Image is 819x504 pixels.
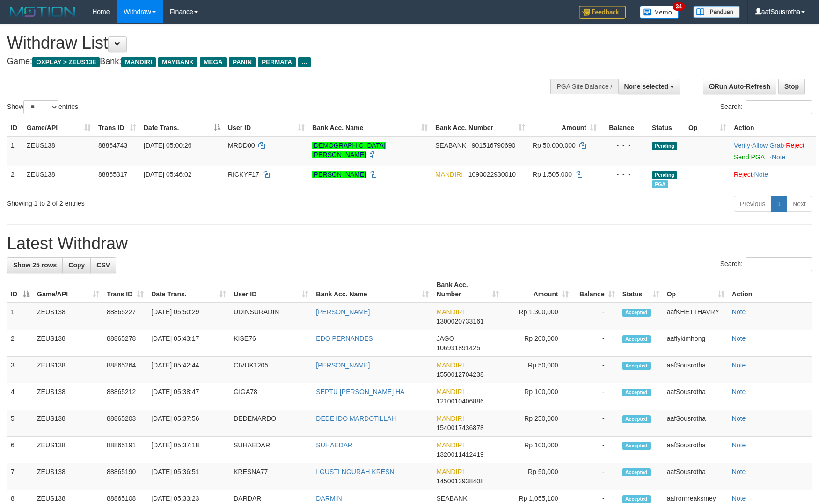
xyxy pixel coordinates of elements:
th: Trans ID: activate to sort column ascending [95,119,140,137]
td: aafSousrotha [663,357,728,383]
span: 88864743 [98,142,127,149]
td: 88865190 [103,463,147,490]
a: Note [754,171,768,178]
a: Next [786,196,812,212]
td: aafSousrotha [663,437,728,463]
td: ZEUS138 [23,137,95,166]
a: Note [732,495,746,502]
a: Note [732,361,746,369]
a: [PERSON_NAME] [316,361,370,369]
span: None selected [624,83,669,90]
a: EDO PERNANDES [316,335,373,342]
td: 88865191 [103,437,147,463]
a: Allow Grab [752,142,784,149]
span: SEABANK [436,495,467,502]
th: Trans ID: activate to sort column ascending [103,276,147,303]
td: 1 [7,303,33,330]
span: MAYBANK [158,57,197,67]
th: Action [730,119,816,137]
td: 88865203 [103,410,147,437]
td: 88865278 [103,330,147,357]
span: Copy 106931891425 to clipboard [436,344,480,352]
span: Pending [652,171,677,179]
td: Rp 250,000 [503,410,572,437]
td: aafKHETTHAVRY [663,303,728,330]
a: Note [732,335,746,342]
td: 3 [7,357,33,383]
th: Date Trans.: activate to sort column ascending [147,276,230,303]
td: 88865212 [103,383,147,410]
td: - [572,303,619,330]
div: - - - [604,141,644,150]
td: GIGA78 [230,383,312,410]
th: Bank Acc. Name: activate to sort column ascending [312,276,432,303]
span: Show 25 rows [13,261,57,269]
th: Action [728,276,812,303]
td: ZEUS138 [33,330,103,357]
span: Accepted [622,362,651,370]
td: 2 [7,166,23,192]
span: Copy 1090022930010 to clipboard [468,171,516,178]
a: Note [732,468,746,475]
th: Bank Acc. Number: activate to sort column ascending [431,119,529,137]
span: Accepted [622,468,651,476]
th: Balance: activate to sort column ascending [572,276,619,303]
span: Accepted [622,495,651,503]
span: Copy 1300020733161 to clipboard [436,317,483,325]
td: Rp 50,000 [503,463,572,490]
span: Accepted [622,442,651,450]
span: Copy 1450013938408 to clipboard [436,477,483,485]
td: [DATE] 05:36:51 [147,463,230,490]
img: Button%20Memo.svg [640,6,679,19]
div: Showing 1 to 2 of 2 entries [7,195,334,208]
span: Copy 1550012704238 to clipboard [436,371,483,378]
label: Search: [720,100,812,114]
span: [DATE] 05:46:02 [144,171,191,178]
td: KISE76 [230,330,312,357]
span: SEABANK [435,142,466,149]
div: - - - [604,170,644,179]
span: Pending [652,142,677,150]
h4: Game: Bank: [7,57,537,66]
span: Copy 1210010406886 to clipboard [436,397,483,405]
td: 88865264 [103,357,147,383]
td: CIVUK1205 [230,357,312,383]
td: - [572,383,619,410]
td: - [572,437,619,463]
a: Previous [734,196,771,212]
td: aaflykimhong [663,330,728,357]
td: 6 [7,437,33,463]
th: Bank Acc. Number: activate to sort column ascending [432,276,502,303]
td: [DATE] 05:43:17 [147,330,230,357]
span: 34 [673,2,685,11]
th: Date Trans.: activate to sort column descending [140,119,224,137]
td: 4 [7,383,33,410]
input: Search: [746,257,812,271]
td: [DATE] 05:50:29 [147,303,230,330]
span: RICKYF17 [228,171,259,178]
span: PANIN [229,57,256,67]
td: - [572,357,619,383]
span: MRDD00 [228,142,255,149]
td: ZEUS138 [33,357,103,383]
span: MANDIRI [436,415,464,422]
td: [DATE] 05:42:44 [147,357,230,383]
td: 1 [7,137,23,166]
th: Status: activate to sort column ascending [619,276,663,303]
td: UDINSURADIN [230,303,312,330]
a: Reject [786,142,804,149]
td: ZEUS138 [33,437,103,463]
a: [DEMOGRAPHIC_DATA][PERSON_NAME] [312,142,386,158]
select: Showentries [23,100,58,114]
a: Run Auto-Refresh [703,79,776,94]
th: Game/API: activate to sort column ascending [23,119,95,137]
a: Note [732,415,746,422]
a: Verify [734,142,750,149]
th: Balance [600,119,648,137]
td: ZEUS138 [23,166,95,192]
td: aafSousrotha [663,383,728,410]
td: [DATE] 05:38:47 [147,383,230,410]
td: Rp 1,300,000 [503,303,572,330]
th: ID [7,119,23,137]
span: MANDIRI [435,171,463,178]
